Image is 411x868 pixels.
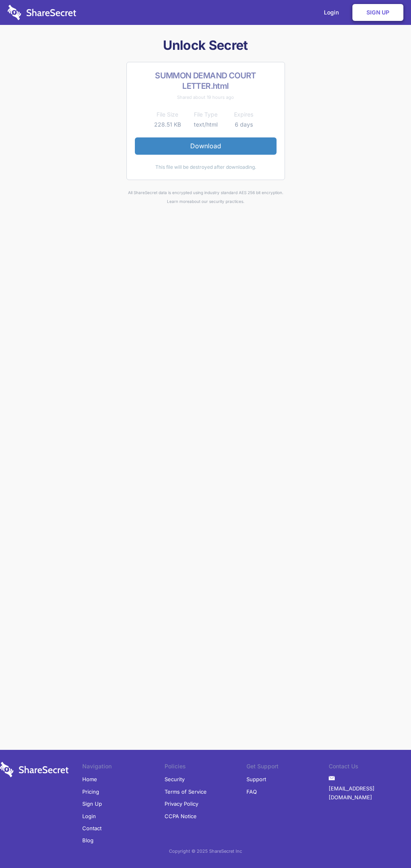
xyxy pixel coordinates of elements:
[165,810,197,822] a: CCPA Notice
[329,782,411,804] a: [EMAIL_ADDRESS][DOMAIN_NAME]
[329,762,411,773] li: Contact Us
[246,762,329,773] li: Get Support
[225,110,263,119] th: Expires
[82,786,99,798] a: Pricing
[352,4,403,21] a: Sign Up
[187,120,225,129] td: text/html
[135,93,277,102] div: Shared about 19 hours ago
[82,773,97,785] a: Home
[225,120,263,129] td: 6 days
[135,137,277,154] a: Download
[187,110,225,119] th: File Type
[82,822,102,834] a: Contact
[82,798,102,810] a: Sign Up
[135,163,277,172] div: This file will be destroyed after downloading.
[165,762,247,773] li: Policies
[135,70,277,91] h2: SUMMON DEMAND COURT LETTER.html
[149,120,187,129] td: 228.51 KB
[82,762,165,773] li: Navigation
[149,110,187,119] th: File Size
[246,773,266,785] a: Support
[165,773,185,785] a: Security
[82,834,94,846] a: Blog
[246,786,257,798] a: FAQ
[165,786,207,798] a: Terms of Service
[165,798,198,810] a: Privacy Policy
[167,199,189,204] a: Learn more
[82,810,96,822] a: Login
[8,5,76,20] img: logo-wordmark-white-trans-d4663122ce5f474addd5e946df7df03e33cb6a1c49d2221995e7729f52c070b2.svg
